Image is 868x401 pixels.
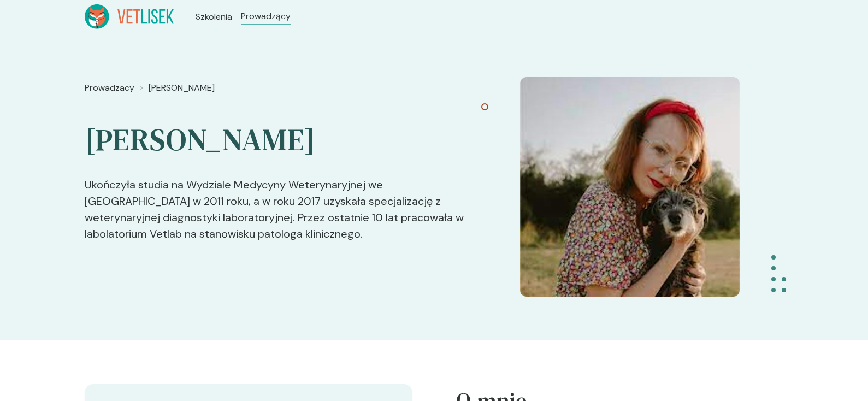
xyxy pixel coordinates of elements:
p: Ukończyła studia na Wydziale Medycyny Weterynaryjnej we [GEOGRAPHIC_DATA] w 2011 roku, a w roku 2... [85,159,465,242]
a: [PERSON_NAME] [149,81,215,95]
a: Prowadzący [241,10,291,23]
a: Szkolenia [196,10,232,23]
a: Prowadzacy [85,81,134,95]
h2: [PERSON_NAME] [85,99,465,159]
img: 3165c711-162a-4168-8478-e827563f2bb1_Dagmara+Szura+Falikowska.jpg [520,77,740,297]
